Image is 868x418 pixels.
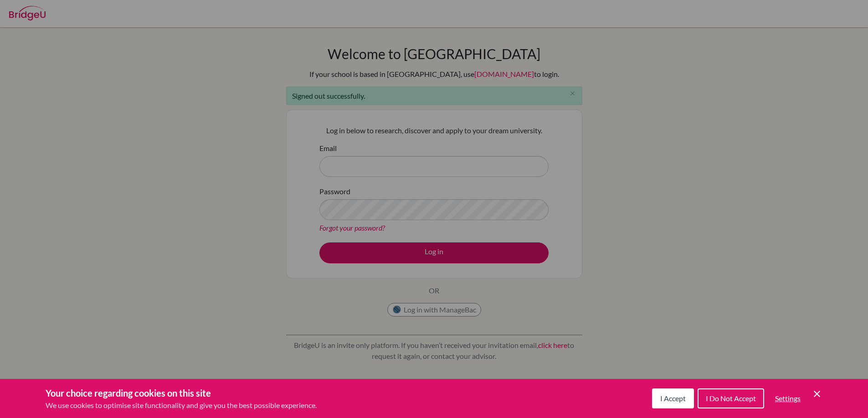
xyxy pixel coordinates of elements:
span: Settings [775,394,801,403]
h3: Your choice regarding cookies on this site [46,386,317,400]
span: I Accept [660,394,686,403]
button: Settings [768,389,808,408]
span: I Do Not Accept [706,394,756,403]
button: Save and close [812,388,822,399]
button: I Accept [652,388,694,408]
button: I Do Not Accept [698,388,764,408]
p: We use cookies to optimise site functionality and give you the best possible experience. [46,400,317,411]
